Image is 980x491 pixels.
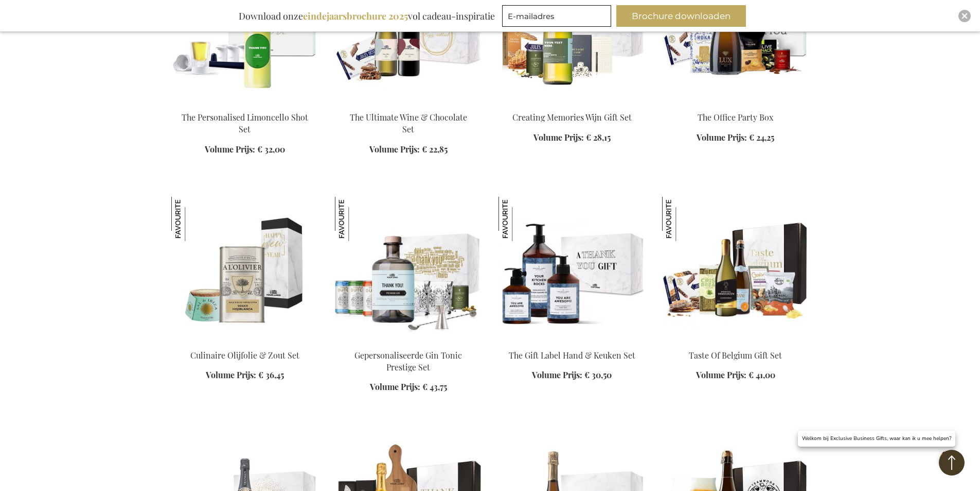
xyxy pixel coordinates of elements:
[335,337,482,347] a: Personalised Gin Tonic Prestige Set Gepersonaliseerde Gin Tonic Prestige Set
[335,197,379,241] img: Gepersonaliseerde Gin Tonic Prestige Set
[961,13,968,19] img: Close
[749,132,774,143] span: € 24,25
[697,132,747,143] span: Volume Prijs:
[616,5,746,27] button: Brochure downloaden
[498,197,543,241] img: The Gift Label Hand & Keuken Set
[696,369,746,380] span: Volume Prijs:
[532,369,582,380] span: Volume Prijs:
[586,132,611,143] span: € 28,15
[509,350,635,361] a: The Gift Label Hand & Keuken Set
[335,197,482,341] img: Personalised Gin Tonic Prestige Set
[171,197,216,241] img: Culinaire Olijfolie & Zout Set
[370,381,447,393] a: Volume Prijs: € 43,75
[205,144,255,155] span: Volume Prijs:
[584,369,612,380] span: € 30,50
[533,132,584,143] span: Volume Prijs:
[697,132,774,144] a: Volume Prijs: € 24,25
[498,99,646,109] a: Personalised White Wine
[532,369,612,381] a: Volume Prijs: € 30,50
[662,197,706,241] img: Taste Of Belgium Gift Set
[171,99,318,109] a: The Personalised Limoncello Shot Set The Personalised Limoncello Shot Set
[958,10,971,22] div: Close
[171,337,318,347] a: Olive & Salt Culinary Set Culinaire Olijfolie & Zout Set
[512,112,632,123] a: Creating Memories Wijn Gift Set
[234,5,500,27] div: Download onze vol cadeau-inspiratie
[354,350,462,373] a: Gepersonaliseerde Gin Tonic Prestige Set
[502,5,611,27] input: E-mailadres
[749,369,775,380] span: € 41,00
[422,381,447,392] span: € 43,75
[190,350,299,361] a: Culinaire Olijfolie & Zout Set
[257,144,285,155] span: € 32,00
[689,350,782,361] a: Taste Of Belgium Gift Set
[206,369,256,380] span: Volume Prijs:
[258,369,284,380] span: € 36,45
[370,381,420,392] span: Volume Prijs:
[205,144,285,156] a: Volume Prijs: € 32,00
[303,10,408,22] b: eindejaarsbrochure 2025
[206,369,284,381] a: Volume Prijs: € 36,45
[662,197,809,341] img: Taste Of Belgium Gift Set
[171,197,318,341] img: Olive & Salt Culinary Set
[698,112,773,123] a: The Office Party Box
[498,197,646,341] img: The Gift Label Hand & Kitchen Set
[662,337,809,347] a: Taste Of Belgium Gift Set Taste Of Belgium Gift Set
[182,112,308,134] a: The Personalised Limoncello Shot Set
[498,337,646,347] a: The Gift Label Hand & Kitchen Set The Gift Label Hand & Keuken Set
[502,5,614,30] form: marketing offers and promotions
[696,369,775,381] a: Volume Prijs: € 41,00
[662,99,809,109] a: The Office Party Box The Office Party Box
[533,132,611,144] a: Volume Prijs: € 28,15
